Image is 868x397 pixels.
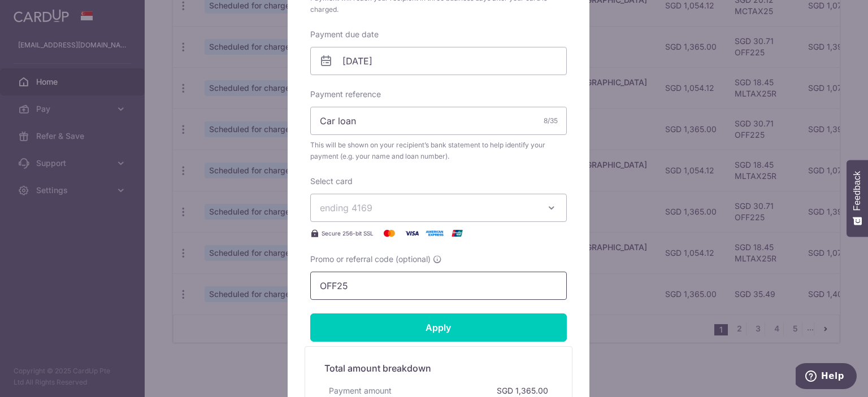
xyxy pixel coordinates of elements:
img: American Express [423,226,446,240]
span: Promo or referral code (optional) [310,254,431,265]
h5: Total amount breakdown [324,361,553,375]
label: Payment due date [310,29,379,40]
span: Secure 256-bit SSL [322,229,374,238]
span: This will be shown on your recipient’s bank statement to help identify your payment (e.g. your na... [310,139,567,162]
label: Select card [310,176,353,187]
img: Visa [401,226,423,240]
span: Feedback [852,171,862,211]
span: ending 4169 [320,202,372,213]
button: Feedback - Show survey [847,160,868,237]
input: DD / MM / YYYY [310,47,567,75]
img: Mastercard [378,226,401,240]
img: UnionPay [446,226,468,240]
label: Payment reference [310,89,381,100]
input: Apply [310,313,567,342]
div: 8/35 [544,115,558,126]
button: ending 4169 [310,194,567,222]
iframe: Opens a widget where you can find more information [796,363,857,391]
